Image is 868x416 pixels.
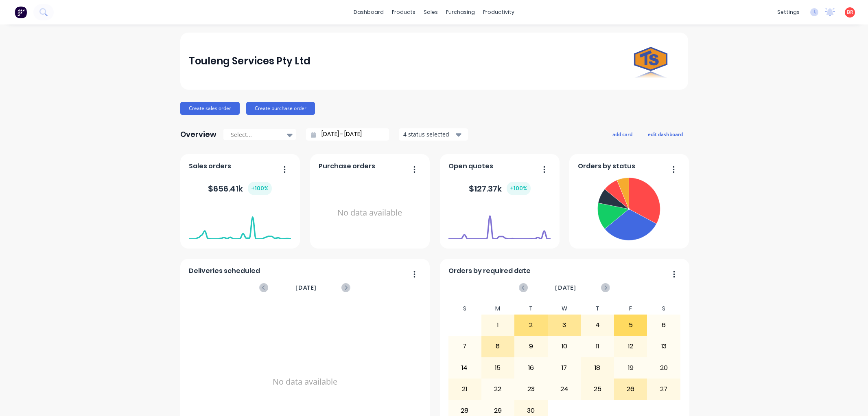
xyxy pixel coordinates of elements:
[319,161,375,171] span: Purchase orders
[581,315,614,335] div: 4
[399,128,468,141] button: 4 status selected
[469,182,531,195] div: $ 127.37k
[442,6,479,18] div: purchasing
[448,161,493,171] span: Open quotes
[548,358,581,378] div: 17
[647,303,680,315] div: S
[514,303,548,315] div: T
[448,358,481,378] div: 14
[448,266,531,276] span: Orders by required date
[189,266,260,276] span: Deliveries scheduled
[581,303,614,315] div: T
[614,336,647,357] div: 12
[614,303,647,315] div: F
[847,9,853,16] span: BR
[246,102,315,115] button: Create purchase order
[614,358,647,378] div: 19
[448,336,481,357] div: 7
[647,358,680,378] div: 20
[647,379,680,399] div: 27
[578,161,635,171] span: Orders by status
[189,161,231,171] span: Sales orders
[515,358,547,378] div: 16
[515,336,547,357] div: 9
[614,315,647,335] div: 5
[448,303,481,315] div: S
[295,283,317,292] span: [DATE]
[208,182,272,195] div: $ 656.41k
[581,358,614,378] div: 18
[515,315,547,335] div: 2
[614,379,647,399] div: 26
[482,315,514,335] div: 1
[403,130,455,139] div: 4 status selected
[189,53,310,69] div: Touleng Services Pty Ltd
[773,6,804,18] div: settings
[350,6,388,18] a: dashboard
[647,315,680,335] div: 6
[647,336,680,357] div: 13
[180,126,216,143] div: Overview
[248,182,272,195] div: + 100 %
[548,379,581,399] div: 24
[420,6,442,18] div: sales
[515,379,547,399] div: 23
[548,336,581,357] div: 10
[607,129,638,139] button: add card
[622,33,679,90] img: Touleng Services Pty Ltd
[482,336,514,357] div: 8
[643,129,688,139] button: edit dashboard
[482,379,514,399] div: 22
[555,283,576,292] span: [DATE]
[548,303,581,315] div: W
[15,6,27,18] img: Factory
[479,6,518,18] div: productivity
[581,336,614,357] div: 11
[548,315,581,335] div: 3
[581,379,614,399] div: 25
[448,379,481,399] div: 21
[507,182,531,195] div: + 100 %
[319,174,421,251] div: No data available
[481,303,515,315] div: M
[482,358,514,378] div: 15
[180,102,240,115] button: Create sales order
[388,6,420,18] div: products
